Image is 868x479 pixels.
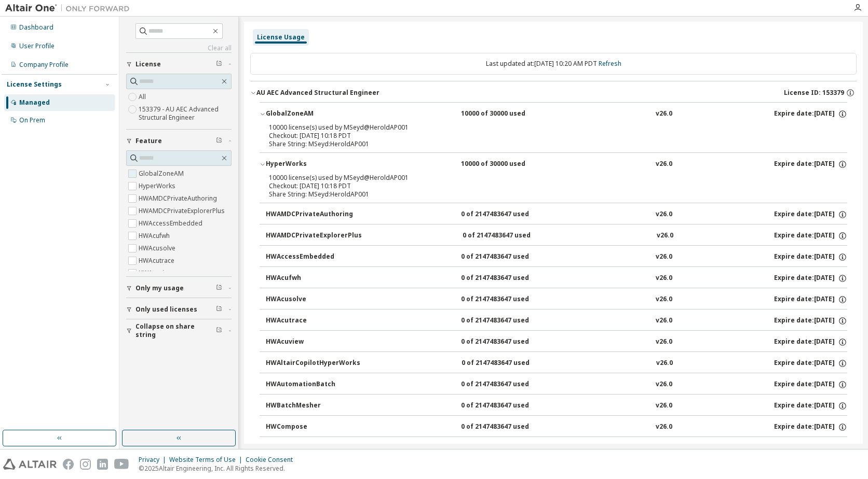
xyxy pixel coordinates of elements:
[774,252,847,262] div: Expire date: [DATE]
[599,59,621,68] a: Refresh
[774,359,847,368] div: Expire date: [DATE]
[266,210,359,219] div: HWAMDCPrivateAuthoring
[19,61,69,69] div: Company Profile
[139,464,299,473] p: © 2025 Altair Engineering, Inc. All Rights Reserved.
[260,103,847,125] button: GlobalZoneAM10000 of 30000 usedv26.0Expire date:[DATE]
[246,456,299,464] div: Cookie Consent
[266,231,362,241] div: HWAMDCPrivateExplorerPlus
[139,456,169,464] div: Privacy
[461,295,554,304] div: 0 of 2147483647 used
[216,305,222,314] span: Clear filter
[5,3,135,13] img: Altair One
[656,401,672,411] div: v26.0
[260,153,847,176] button: HyperWorks10000 of 30000 usedv26.0Expire date:[DATE]
[461,109,554,119] div: 10000 of 30000 used
[462,359,555,368] div: 0 of 2147483647 used
[266,437,847,460] button: HWComposeExeCreation0 of 2147483647 usedv26.0Expire date:[DATE]
[139,103,232,124] label: 153379 - AU AEC Advanced Structural Engineer
[19,23,53,32] div: Dashboard
[63,459,74,470] img: facebook.svg
[19,42,55,50] div: User Profile
[256,89,379,97] div: AU AEC Advanced Structural Engineer
[774,274,847,283] div: Expire date: [DATE]
[114,459,129,470] img: youtube.svg
[461,401,554,411] div: 0 of 2147483647 used
[126,44,232,52] a: Clear all
[269,140,813,148] div: Share String: MSeyd:HeroldAP001
[461,422,554,432] div: 0 of 2147483647 used
[774,160,847,169] div: Expire date: [DATE]
[266,422,359,432] div: HWCompose
[774,231,847,241] div: Expire date: [DATE]
[269,182,813,190] div: Checkout: [DATE] 10:18 PDT
[656,210,672,219] div: v26.0
[216,60,222,68] span: Clear filter
[774,109,847,119] div: Expire date: [DATE]
[461,210,554,219] div: 0 of 2147483647 used
[774,295,847,304] div: Expire date: [DATE]
[266,337,359,347] div: HWAcuview
[266,380,359,389] div: HWAutomationBatch
[774,316,847,326] div: Expire date: [DATE]
[266,274,359,283] div: HWAcufwh
[139,242,178,255] label: HWAcusolve
[266,309,847,332] button: HWAcutrace0 of 2147483647 usedv26.0Expire date:[DATE]
[19,98,50,107] div: Managed
[266,395,847,417] button: HWBatchMesher0 of 2147483647 usedv26.0Expire date:[DATE]
[216,327,222,335] span: Clear filter
[784,89,844,97] span: License ID: 153379
[266,252,359,262] div: HWAccessEmbedded
[126,319,232,342] button: Collapse on share string
[139,167,186,180] label: GlobalZoneAM
[19,116,45,124] div: On Prem
[266,401,359,411] div: HWBatchMesher
[656,295,672,304] div: v26.0
[257,33,305,41] div: License Usage
[266,267,847,290] button: HWAcufwh0 of 2147483647 usedv26.0Expire date:[DATE]
[266,359,360,368] div: HWAltairCopilotHyperWorks
[269,190,813,199] div: Share String: MSeyd:HeroldAP001
[135,137,162,145] span: Feature
[135,284,184,292] span: Only my usage
[461,380,554,389] div: 0 of 2147483647 used
[461,252,554,262] div: 0 of 2147483647 used
[656,160,672,169] div: v26.0
[656,274,672,283] div: v26.0
[7,80,62,89] div: License Settings
[774,380,847,389] div: Expire date: [DATE]
[139,267,174,279] label: HWAcuview
[266,416,847,439] button: HWCompose0 of 2147483647 usedv26.0Expire date:[DATE]
[139,91,148,103] label: All
[126,130,232,152] button: Feature
[774,401,847,411] div: Expire date: [DATE]
[269,123,813,132] div: 10000 license(s) used by MSeyd@HeroldAP001
[169,456,246,464] div: Website Terms of Use
[656,109,672,119] div: v26.0
[774,337,847,347] div: Expire date: [DATE]
[266,288,847,311] button: HWAcusolve0 of 2147483647 usedv26.0Expire date:[DATE]
[656,316,672,326] div: v26.0
[266,224,847,247] button: HWAMDCPrivateExplorerPlus0 of 2147483647 usedv26.0Expire date:[DATE]
[266,203,847,226] button: HWAMDCPrivateAuthoring0 of 2147483647 usedv26.0Expire date:[DATE]
[126,298,232,321] button: Only used licenses
[461,316,554,326] div: 0 of 2147483647 used
[266,109,359,119] div: GlobalZoneAM
[139,205,227,217] label: HWAMDCPrivateExplorerPlus
[656,359,673,368] div: v26.0
[463,231,556,241] div: 0 of 2147483647 used
[139,230,172,242] label: HWAcufwh
[216,284,222,292] span: Clear filter
[266,373,847,396] button: HWAutomationBatch0 of 2147483647 usedv26.0Expire date:[DATE]
[461,274,554,283] div: 0 of 2147483647 used
[80,459,91,470] img: instagram.svg
[97,459,108,470] img: linkedin.svg
[126,53,232,76] button: License
[139,180,178,192] label: HyperWorks
[269,174,813,182] div: 10000 license(s) used by MSeyd@HeroldAP001
[126,277,232,300] button: Only my usage
[135,60,161,68] span: License
[656,422,672,432] div: v26.0
[266,246,847,269] button: HWAccessEmbedded0 of 2147483647 usedv26.0Expire date:[DATE]
[135,305,197,314] span: Only used licenses
[3,459,57,470] img: altair_logo.svg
